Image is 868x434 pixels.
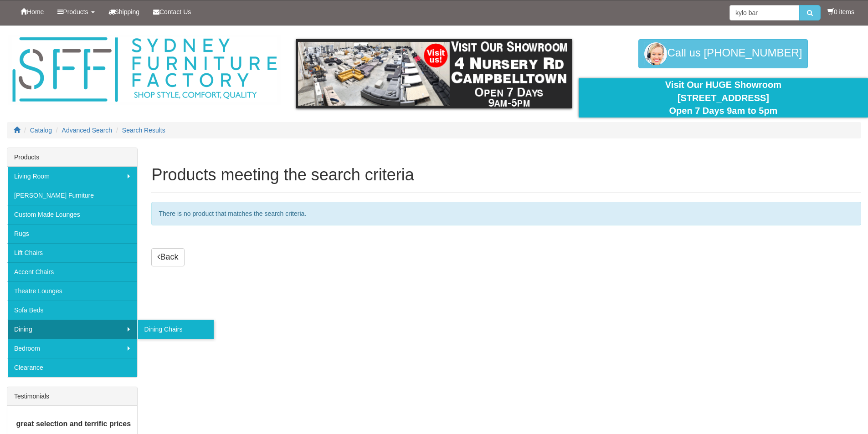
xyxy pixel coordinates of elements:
[8,35,281,105] img: Sydney Furniture Factory
[14,0,51,23] a: Home
[27,8,44,15] span: Home
[7,148,137,167] div: Products
[7,339,137,358] a: Bedroom
[586,78,861,117] div: Visit Our HUGE Showroom [STREET_ADDRESS] Open 7 Days 9am to 5pm
[7,301,137,320] a: Sofa Beds
[151,248,184,266] a: Back
[7,320,137,339] a: Dining
[30,127,52,134] a: Catalog
[827,7,854,16] li: 0 items
[137,320,214,339] a: Dining Chairs
[146,0,198,23] a: Contact Us
[159,8,191,15] span: Contact Us
[7,205,137,224] a: Custom Made Lounges
[7,358,137,377] a: Clearance
[7,262,137,281] a: Accent Chairs
[7,186,137,205] a: [PERSON_NAME] Furniture
[115,8,140,15] span: Shipping
[151,202,861,225] div: There is no product that matches the search criteria.
[51,0,101,23] a: Products
[63,8,88,15] span: Products
[7,281,137,301] a: Theatre Lounges
[7,224,137,243] a: Rugs
[16,420,131,428] b: great selection and terrific prices
[62,127,113,134] a: Advanced Search
[729,5,799,20] input: Site search
[7,387,137,406] div: Testimonials
[102,0,147,23] a: Shipping
[151,166,861,184] h1: Products meeting the search criteria
[7,243,137,262] a: Lift Chairs
[7,167,137,186] a: Living Room
[122,127,165,134] a: Search Results
[296,39,572,108] img: showroom.gif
